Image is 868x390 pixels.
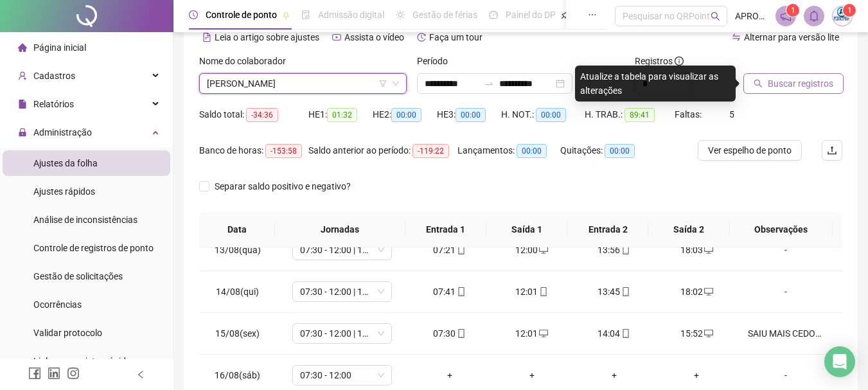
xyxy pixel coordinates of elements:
[318,10,384,20] span: Admissão digital
[635,54,684,68] span: Registros
[265,144,302,158] span: -153:58
[199,212,275,247] th: Data
[199,54,294,68] label: Nome do colaborador
[28,367,41,380] span: facebook
[501,368,563,382] div: +
[729,109,734,120] span: 5
[215,245,261,255] span: 13/08(qua)
[567,212,648,247] th: Entrada 2
[605,144,635,158] span: 00:00
[824,346,855,377] div: Open Intercom Messenger
[538,287,548,296] span: mobile
[583,326,645,341] div: 14:04
[207,74,399,93] span: SIRLEIDE DE OLIVEIRA DOS SANTOS
[282,12,290,19] span: pushpin
[808,10,820,22] span: bell
[419,326,481,341] div: 07:30
[666,326,727,341] div: 15:52
[209,179,356,193] span: Separar saldo positivo e negativo?
[18,71,27,80] span: user-add
[620,287,630,296] span: mobile
[501,243,563,257] div: 12:00
[740,222,822,236] span: Observações
[791,6,795,15] span: 1
[484,78,494,89] span: swap-right
[489,10,498,19] span: dashboard
[456,329,466,338] span: mobile
[33,158,98,168] span: Ajustes da folha
[373,107,437,122] div: HE 2:
[744,32,839,42] span: Alternar para versão lite
[703,287,713,296] span: desktop
[506,10,556,20] span: Painel do DP
[396,10,405,19] span: sun
[429,32,483,42] span: Faça um tour
[501,326,563,341] div: 12:01
[501,285,563,299] div: 12:01
[711,12,720,21] span: search
[215,370,260,380] span: 16/08(sáb)
[827,145,837,155] span: upload
[308,107,373,122] div: HE 1:
[456,108,486,122] span: 00:00
[743,73,844,94] button: Buscar registros
[624,108,655,122] span: 89:41
[417,33,426,42] span: history
[561,12,569,19] span: pushpin
[33,328,102,338] span: Validar protocolo
[748,368,824,382] div: -
[583,368,645,382] div: +
[300,282,384,301] span: 07:30 - 12:00 | 14:00 - 18:00
[748,326,824,341] div: SAIU MAIS CEDO/DOENTE
[456,245,466,254] span: mobile
[675,109,704,120] span: Faltas:
[666,368,727,382] div: +
[703,329,713,338] span: desktop
[730,212,833,247] th: Observações
[246,108,278,122] span: -34:36
[648,212,729,247] th: Saída 2
[18,43,27,52] span: home
[301,10,310,19] span: file-done
[588,10,597,19] span: ellipsis
[275,212,405,247] th: Jornadas
[327,108,357,122] span: 01:32
[33,99,74,109] span: Relatórios
[698,140,802,161] button: Ver espelho de ponto
[517,144,547,158] span: 00:00
[666,285,727,299] div: 18:02
[620,245,630,254] span: mobile
[437,107,501,122] div: HE 3:
[486,212,567,247] th: Saída 1
[206,10,277,20] span: Controle de ponto
[675,57,684,66] span: info-circle
[344,32,404,42] span: Assista o vídeo
[67,367,80,380] span: instagram
[189,10,198,19] span: clock-circle
[735,9,768,23] span: APROVAUTO
[412,10,477,20] span: Gestão de férias
[412,144,449,158] span: -119:22
[18,100,27,109] span: file
[33,356,131,366] span: Link para registro rápido
[33,42,86,53] span: Página inicial
[538,329,548,338] span: desktop
[560,143,650,158] div: Quitações:
[332,33,341,42] span: youtube
[379,80,387,87] span: filter
[538,245,548,254] span: desktop
[33,127,92,137] span: Administração
[48,367,60,380] span: linkedin
[583,285,645,299] div: 13:45
[199,143,308,158] div: Banco de horas:
[843,4,856,17] sup: Atualize o seu contato no menu Meus Dados
[216,287,259,297] span: 14/08(qui)
[847,6,852,15] span: 1
[33,186,95,197] span: Ajustes rápidos
[748,243,824,257] div: -
[405,212,486,247] th: Entrada 1
[300,366,384,385] span: 07:30 - 12:00
[419,285,481,299] div: 07:41
[308,143,457,158] div: Saldo anterior ao período:
[300,240,384,260] span: 07:30 - 12:00 | 14:00 - 18:00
